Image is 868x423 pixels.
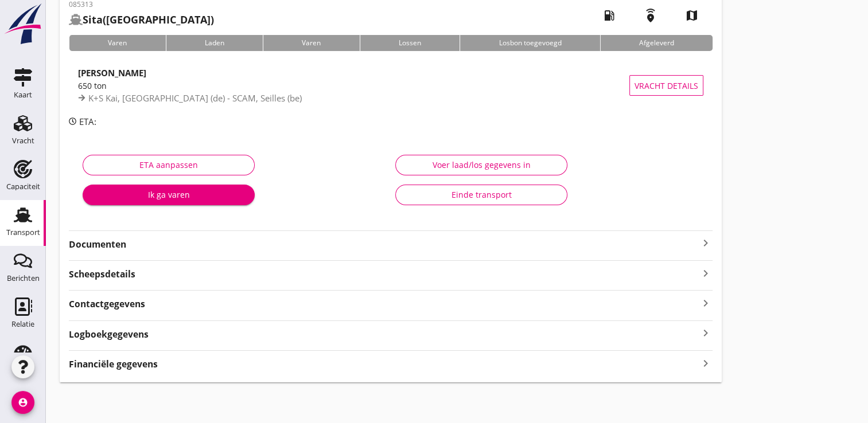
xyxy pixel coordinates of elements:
[14,91,32,99] div: Kaart
[88,92,302,104] span: K+S Kai, [GEOGRAPHIC_DATA] (de) - SCAM, Seilles (be)
[405,159,558,171] div: Voer laad/los gegevens in
[699,236,713,250] i: keyboard_arrow_right
[360,35,460,51] div: Lossen
[6,183,40,190] div: Capaciteit
[699,265,713,281] i: keyboard_arrow_right
[699,295,713,311] i: keyboard_arrow_right
[699,326,713,341] i: keyboard_arrow_right
[11,320,34,328] div: Relatie
[79,116,96,127] span: ETA:
[395,155,567,175] button: Voer laad/los gegevens in
[69,35,166,51] div: Varen
[69,268,135,281] strong: Scheepsdetails
[69,358,158,371] strong: Financiële gegevens
[11,391,34,414] i: account_circle
[600,35,713,51] div: Afgeleverd
[69,297,145,311] strong: Contactgegevens
[629,75,703,96] button: Vracht details
[460,35,600,51] div: Losbon toegevoegd
[92,189,246,201] div: Ik ga varen
[78,67,146,79] strong: [PERSON_NAME]
[69,238,699,251] strong: Documenten
[12,137,34,144] div: Vracht
[2,3,44,45] img: logo-small.a267ee39.svg
[405,189,558,201] div: Einde transport
[166,35,263,51] div: Laden
[635,80,698,92] span: Vracht details
[6,229,40,236] div: Transport
[83,155,255,175] button: ETA aanpassen
[83,185,255,205] button: Ik ga varen
[92,159,245,171] div: ETA aanpassen
[69,12,214,28] h2: ([GEOGRAPHIC_DATA])
[263,35,360,51] div: Varen
[78,80,629,92] div: 650 ton
[69,328,149,341] strong: Logboekgegevens
[69,60,713,111] a: [PERSON_NAME]650 tonK+S Kai, [GEOGRAPHIC_DATA] (de) - SCAM, Seilles (be)Vracht details
[395,185,567,205] button: Einde transport
[83,13,103,26] strong: Sita
[699,355,713,371] i: keyboard_arrow_right
[7,275,40,282] div: Berichten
